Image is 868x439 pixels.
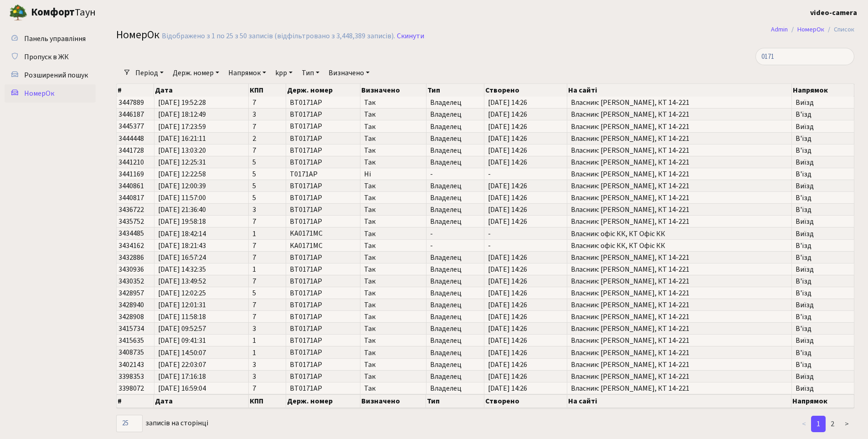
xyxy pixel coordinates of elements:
span: [DATE] 19:58:18 [158,218,245,225]
span: Так [364,111,422,118]
th: Напрямок [791,394,854,408]
span: 7 [252,313,282,320]
span: BT0171AP [290,122,322,132]
span: [DATE] 16:21:11 [158,135,245,142]
th: Дата [154,84,248,97]
a: Розширений пошук [5,66,96,84]
span: Так [364,266,422,273]
span: Розширений пошук [24,70,88,80]
span: 3441210 [118,157,144,167]
span: Пропуск в ЖК [24,52,69,62]
span: Владелец [430,218,480,225]
span: [DATE] 14:26 [488,99,563,106]
span: 7 [252,278,282,285]
span: [DATE] 12:25:31 [158,159,245,166]
span: [DATE] 11:57:00 [158,194,245,201]
a: 1 [811,416,826,432]
a: video-camera [810,7,857,18]
span: [DATE] 14:26 [488,385,563,392]
span: Власник: [PERSON_NAME], КТ 14-221 [571,135,788,142]
span: 3408735 [118,348,144,358]
span: [DATE] 14:26 [488,135,563,142]
span: BT0171AP [290,109,322,119]
span: BT0171AP [290,98,322,108]
span: 3430352 [118,276,144,286]
a: Тип [298,65,323,81]
span: [DATE] 18:12:49 [158,111,245,118]
span: Так [364,361,422,368]
span: В'їзд [796,147,850,154]
a: > [839,416,854,432]
span: [DATE] 14:26 [488,301,563,309]
span: [DATE] 14:26 [488,111,563,118]
span: 3432886 [118,253,144,263]
span: Так [364,349,422,356]
span: Владелец [430,373,480,380]
span: Панель управління [24,34,86,44]
span: Власник: [PERSON_NAME], КТ 14-221 [571,147,788,154]
span: 7 [252,254,282,261]
span: В'їзд [796,349,850,356]
th: Напрямок [792,84,854,97]
span: 3434485 [118,229,144,239]
span: 3441728 [118,145,144,155]
span: НомерОк [116,27,159,43]
span: Так [364,313,422,320]
span: 7 [252,301,282,309]
span: В'їзд [796,194,850,201]
span: BT0171AP [290,145,322,155]
span: BT0171AP [290,181,322,191]
span: BT0171AP [290,193,322,203]
span: Владелец [430,337,480,344]
th: Визначено [360,84,426,97]
span: 7 [252,147,282,154]
span: Виїзд [796,337,850,344]
span: 3428908 [118,312,144,322]
th: Держ. номер [286,394,361,408]
span: В'їзд [796,254,850,261]
span: [DATE] 14:26 [488,147,563,154]
span: Владелец [430,159,480,166]
span: 3 [252,373,282,380]
span: 3436722 [118,205,144,215]
span: BT0171AP [290,217,322,227]
span: Власник: [PERSON_NAME], КТ 14-221 [571,289,788,297]
span: Власник: [PERSON_NAME], КТ 14-221 [571,254,788,261]
span: - [430,242,480,249]
span: Так [364,373,422,380]
span: 3441169 [118,169,144,179]
span: В'їзд [796,325,850,332]
span: [DATE] 14:26 [488,313,563,320]
span: Владелец [430,147,480,154]
span: Владелец [430,325,480,332]
span: Так [364,182,422,190]
span: Так [364,99,422,106]
a: НомерОк [797,25,824,34]
span: [DATE] 18:21:43 [158,242,245,249]
span: - [488,230,563,238]
span: 1 [252,337,282,344]
button: Переключити навігацію [114,5,137,20]
span: Власник: [PERSON_NAME], КТ 14-221 [571,385,788,392]
span: [DATE] 14:26 [488,182,563,190]
span: Владелец [430,301,480,309]
span: BT0171AP [290,324,322,334]
span: BT0171AP [290,157,322,167]
span: Владелец [430,266,480,273]
span: Власник: [PERSON_NAME], КТ 14-221 [571,325,788,332]
span: Так [364,254,422,261]
span: Владелец [430,385,480,392]
th: Визначено [360,394,426,408]
th: # [117,84,154,97]
span: [DATE] 12:01:31 [158,301,245,309]
span: В'їзд [796,278,850,285]
span: Так [364,301,422,309]
span: [DATE] 14:26 [488,361,563,368]
img: logo.png [9,4,27,22]
th: Дата [154,394,248,408]
span: [DATE] 13:03:20 [158,147,245,154]
span: Владелец [430,349,480,356]
span: Виїзд [796,230,850,238]
span: Виїзд [796,373,850,380]
span: Власник: [PERSON_NAME], КТ 14-221 [571,278,788,285]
